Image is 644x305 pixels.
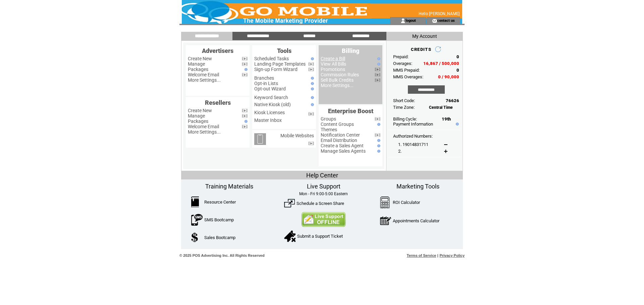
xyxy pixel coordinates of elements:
[321,116,336,122] a: Groups
[254,56,289,61] a: Scheduled Tasks
[188,108,212,113] a: Create New
[308,68,314,71] img: video.png
[242,62,248,66] img: video.png
[254,133,266,145] img: mobile-websites.png
[411,47,431,52] span: CREDITS
[254,67,298,72] a: Sign-up Form Wizard
[191,232,199,242] img: SalesBootcamp.png
[254,75,274,81] a: Branches
[242,125,248,129] img: video.png
[205,99,231,106] span: Resellers
[393,61,412,66] span: Overages:
[393,68,420,73] span: MMS Prepaid:
[376,144,380,147] img: help.gif
[393,218,439,223] a: Appointments Calculator
[400,18,406,23] img: account_icon.gif
[393,134,433,139] span: Authorized Numbers:
[188,113,205,119] a: Manage
[309,77,314,80] img: help.gif
[188,119,208,124] a: Packages
[179,253,265,257] span: © 2025 POS Advertising Inc. All Rights Reserved
[375,68,380,71] img: video.png
[297,234,343,239] a: Submit a Support Ticket
[321,138,357,143] a: Email Distribution
[297,201,344,206] a: Schedule a Screen Share
[307,183,340,190] span: Live Support
[393,200,420,205] a: ROI Calculator
[191,214,203,226] img: SMSBootcamp.png
[277,47,291,54] span: Tools
[243,68,248,71] img: help.gif
[321,61,346,67] a: View All Bills
[188,56,212,61] a: Create New
[188,124,219,129] a: Welcome Email
[254,118,282,123] a: Master Inbox
[376,123,380,126] img: help.gif
[437,18,455,22] a: contact us
[376,139,380,142] img: help.gif
[309,57,314,60] img: help.gif
[393,117,417,122] span: Billing Cycle:
[375,78,380,82] img: video.png
[454,123,459,126] img: help.gif
[432,18,437,23] img: contact_us_icon.gif
[301,212,346,227] img: Contact Us
[309,103,314,106] img: help.gif
[308,112,314,116] img: video.png
[396,183,439,190] span: Marketing Tools
[375,117,380,121] img: video.png
[375,133,380,137] img: video.png
[457,68,459,73] span: 0
[423,61,459,66] span: 16,867 / 500,000
[342,47,359,54] span: Billing
[188,129,221,135] a: More Settings...
[380,215,391,227] img: AppointmentCalc.png
[429,105,453,110] span: Central Time
[407,253,436,257] a: Terms of Service
[188,72,219,77] a: Welcome Email
[328,107,373,115] span: Enterprise Boost
[406,18,416,22] a: logout
[242,73,248,77] img: video.png
[202,47,233,54] span: Advertisers
[308,142,314,145] img: video.png
[376,57,380,60] img: help.gif
[280,133,314,138] a: Mobile Websites
[254,81,278,86] a: Opt-in Lists
[242,57,248,61] img: video.png
[188,77,221,83] a: More Settings...
[321,122,354,127] a: Content Groups
[321,56,345,61] a: Create a Bill
[204,200,236,205] a: Resource Center
[439,253,465,257] a: Privacy Policy
[254,102,291,107] a: Native Kiosk (old)
[398,149,401,154] span: 2.
[321,72,359,77] a: Commission Rules
[299,192,348,196] span: Mon - Fri 9:00-5:00 Eastern
[375,73,380,77] img: video.png
[398,142,428,147] span: 1. 19014831711
[321,127,337,132] a: Themes
[188,61,205,67] a: Manage
[204,235,235,240] a: Sales Bootcamp
[393,122,433,127] a: Payment Information
[309,96,314,99] img: help.gif
[306,172,338,179] span: Help Center
[309,87,314,90] img: help.gif
[419,11,460,16] span: Hello [PERSON_NAME]
[321,67,345,72] a: Promotions
[412,33,437,39] span: My Account
[254,95,288,100] a: Keyword Search
[242,114,248,118] img: video.png
[254,61,306,67] a: Landing Page Templates
[308,62,314,66] img: video.png
[284,230,296,242] img: SupportTicket.png
[242,109,248,112] img: video.png
[437,253,438,257] span: |
[191,197,199,207] img: ResourceCenter.png
[380,197,390,208] img: Calculator.png
[243,120,248,123] img: help.gif
[321,132,360,138] a: Notification Center
[376,63,380,66] img: help.gif
[457,54,459,59] span: 0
